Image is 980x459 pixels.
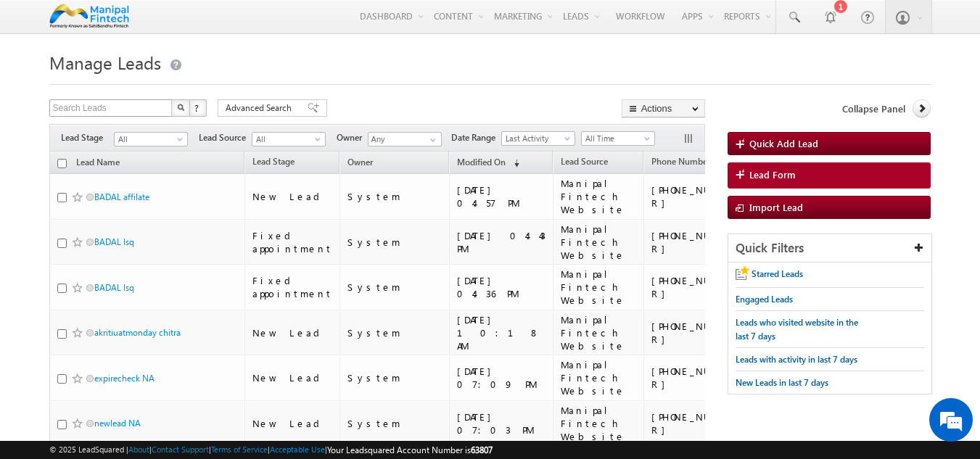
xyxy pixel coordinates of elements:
[189,99,207,117] button: ?
[651,274,746,300] div: [PHONE_NUMBER]
[368,132,442,146] input: Type to Search
[457,410,546,437] div: [DATE] 07:03 PM
[347,371,442,384] div: System
[501,131,575,146] a: Last Activity
[252,274,333,300] div: Fixed appointment
[651,410,746,437] div: [PHONE_NUMBER]
[252,132,326,146] a: All
[252,326,333,339] div: New Lead
[252,229,333,255] div: Fixed appointment
[842,102,905,115] span: Collapse Panel
[736,317,858,342] span: Leads who visited website in the last 7 days
[651,320,746,346] div: [PHONE_NUMBER]
[561,177,637,216] div: Manipal Fintech Website
[94,373,155,384] a: expirecheck NA
[115,133,184,146] span: All
[347,417,442,430] div: System
[457,229,546,255] div: [DATE] 04:43 PM
[749,168,796,181] span: Lead Form
[749,201,803,213] span: Import Lead
[128,444,149,454] a: About
[553,154,615,173] a: Lead Source
[736,354,857,365] span: Leads with activity in last 7 days
[561,268,637,307] div: Manipal Fintech Website
[728,234,932,262] div: Quick Filters
[94,191,149,202] a: BADAL affilate
[422,133,440,147] a: Show All Items
[19,134,265,344] textarea: Type your message and hit 'Enter'
[651,229,746,255] div: [PHONE_NUMBER]
[457,183,546,210] div: [DATE] 04:57 PM
[457,157,506,168] span: Modified On
[561,404,637,443] div: Manipal Fintech Website
[252,133,321,146] span: All
[736,294,793,305] span: Engaged Leads
[194,102,201,114] span: ?
[561,313,637,352] div: Manipal Fintech Website
[337,131,368,144] span: Owner
[728,162,931,189] a: Lead Form
[226,102,296,115] span: Advanced Search
[347,281,442,294] div: System
[69,154,127,173] a: Lead Name
[582,132,651,145] span: All Time
[197,356,263,376] em: Start Chat
[457,365,546,391] div: [DATE] 07:09 PM
[581,131,655,146] a: All Time
[252,417,333,430] div: New Lead
[457,274,546,300] div: [DATE] 04:36 PM
[61,131,114,144] span: Lead Stage
[238,7,273,42] div: Minimize live chat window
[211,444,268,454] a: Terms of Service
[252,156,295,167] span: Lead Stage
[327,444,493,455] span: Your Leadsquared Account Number is
[49,4,130,29] img: Custom Logo
[245,154,302,173] a: Lead Stage
[94,282,134,293] a: BADAL lsq
[57,159,67,168] input: Check all records
[651,156,710,167] span: Phone Number
[94,327,181,338] a: akritiuatmonday chitra
[508,157,519,169] span: (sorted descending)
[252,190,333,203] div: New Lead
[177,104,184,111] img: Search
[152,444,209,454] a: Contact Support
[561,156,608,167] span: Lead Source
[644,154,717,173] a: Phone Number
[471,444,493,455] span: 63807
[270,444,325,454] a: Acceptable Use
[114,132,188,146] a: All
[347,236,442,249] div: System
[736,377,828,388] span: New Leads in last 7 days
[94,236,134,247] a: BADAL lsq
[749,137,818,149] span: Quick Add Lead
[75,76,244,95] div: Chat with us now
[622,99,705,117] button: Actions
[94,418,141,429] a: newlead NA
[561,223,637,262] div: Manipal Fintech Website
[25,76,61,95] img: d_60004797649_company_0_60004797649
[457,313,546,352] div: [DATE] 10:18 AM
[49,443,493,457] span: © 2025 LeadSquared | | | | |
[252,371,333,384] div: New Lead
[347,326,442,339] div: System
[199,131,252,144] span: Lead Source
[49,51,161,74] span: Manage Leads
[450,154,527,173] a: Modified On (sorted descending)
[752,268,803,279] span: Starred Leads
[561,358,637,397] div: Manipal Fintech Website
[451,131,501,144] span: Date Range
[347,190,442,203] div: System
[651,365,746,391] div: [PHONE_NUMBER]
[347,157,373,168] span: Owner
[502,132,571,145] span: Last Activity
[651,183,746,210] div: [PHONE_NUMBER]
